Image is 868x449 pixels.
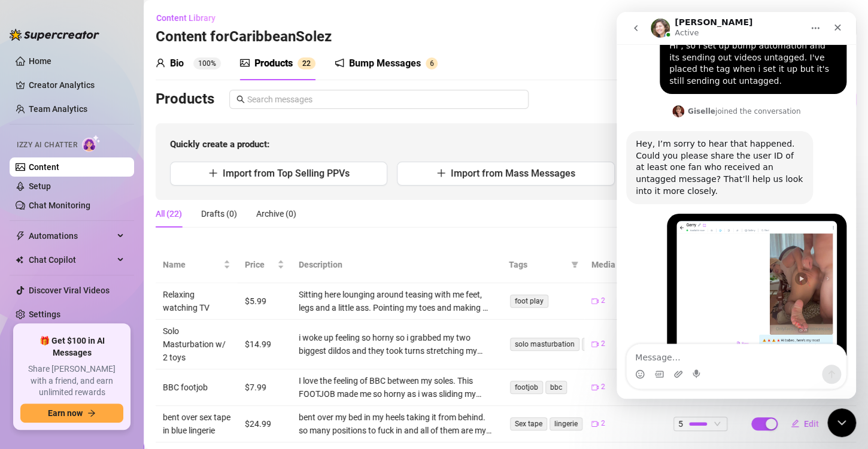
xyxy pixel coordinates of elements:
div: i woke up feeling so horny so i grabbed my two biggest dildos and they took turns stretching my p... [299,331,494,357]
span: Share [PERSON_NAME] with a friend, and earn unlimited rewards [20,363,123,399]
span: 2 [302,59,306,68]
strong: Quickly create a product: [170,139,269,150]
span: 2 [601,418,605,429]
sup: 100% [193,57,221,69]
a: Chat Monitoring [29,201,90,210]
div: bent over my bed in my heels taking it from behind. so many positions to fuck in and all of them ... [299,411,494,437]
div: Bio [170,56,184,71]
span: search [236,95,245,104]
div: Bump Messages [349,56,421,71]
span: Earn now [48,408,83,418]
span: Name [163,258,221,271]
a: Home [29,56,51,66]
div: I love the feeling of BBC between my soles. This FOOTJOB made me so horny as i was sliding my mea... [299,374,494,401]
span: Sex tape [510,417,547,430]
button: Import from Top Selling PPVs [170,162,387,186]
button: Edit [781,414,828,433]
img: AI Chatter [82,135,101,152]
span: arrow-right [87,409,96,417]
div: Products [254,56,293,71]
span: 2 [306,59,311,68]
th: Price [238,247,292,283]
button: Import from Mass Messages [397,162,614,186]
span: video-camera [591,298,599,305]
span: Media [591,258,650,271]
span: Price [245,258,275,271]
span: Chat Copilot [29,250,114,269]
span: plus [208,168,218,178]
td: Relaxing watching TV [156,283,238,320]
span: thunderbolt [16,231,25,241]
span: Import from Top Selling PPVs [223,168,350,179]
div: Archive (0) [256,207,296,220]
span: footjob [510,381,543,394]
iframe: Intercom live chat [827,408,856,437]
a: Content [29,162,59,172]
td: Solo Masturbation w/ 2 toys [156,320,238,369]
span: soles cumshot [582,338,639,351]
td: $24.99 [238,406,292,442]
a: Team Analytics [29,104,87,114]
span: bbc [545,381,567,394]
th: Name [156,247,238,283]
span: foot play [510,295,548,308]
span: video-camera [591,420,599,427]
button: Earn nowarrow-right [20,404,123,423]
span: edit [791,419,799,427]
td: $5.99 [238,283,292,320]
sup: 22 [298,57,315,69]
td: bent over sex tape in blue lingerie [156,406,238,442]
span: plus [436,168,446,178]
span: Automations [29,226,114,245]
span: notification [335,58,344,68]
div: Sitting here lounging around teasing with me feet, legs and a little ass. Pointing my toes and ma... [299,288,494,314]
span: Content Library [156,13,216,23]
td: BBC footjob [156,369,238,406]
img: logo-BBDzfeDw.svg [10,29,99,41]
td: $7.99 [238,369,292,406]
td: $14.99 [238,320,292,369]
iframe: Intercom live chat [617,12,856,399]
input: Search messages [247,93,521,106]
button: Content Library [156,8,225,28]
div: All (22) [156,207,182,220]
th: Tags [502,247,584,283]
span: 5 [678,417,683,430]
a: Creator Analytics [29,75,125,95]
span: solo masturbation [510,338,579,351]
span: picture [240,58,250,68]
a: Setup [29,181,51,191]
a: Discover Viral Videos [29,286,110,295]
th: Description [292,247,502,283]
th: Media [584,247,666,283]
img: Chat Copilot [16,256,23,264]
span: 🎁 Get $100 in AI Messages [20,335,123,359]
h3: Products [156,90,214,109]
span: user [156,58,165,68]
span: Izzy AI Chatter [17,139,77,151]
span: 2 [601,338,605,350]
h3: Content for CaribbeanSolez [156,28,332,47]
a: Settings [29,310,60,319]
span: video-camera [591,384,599,391]
span: video-camera [591,341,599,348]
span: filter [571,261,578,268]
span: Tags [509,258,566,271]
